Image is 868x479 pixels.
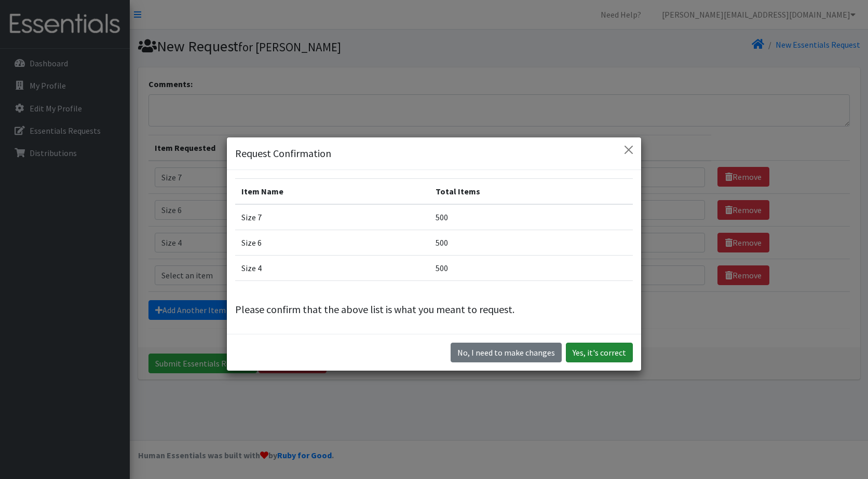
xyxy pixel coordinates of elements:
th: Item Name [235,179,429,205]
button: No I need to make changes [451,343,562,362]
td: 500 [429,256,633,281]
h5: Request Confirmation [235,146,331,161]
td: Size 7 [235,204,429,230]
td: Size 6 [235,230,429,256]
td: Size 4 [235,256,429,281]
button: Close [620,142,637,158]
button: Yes, it's correct [566,343,633,362]
td: 500 [429,230,633,256]
p: Please confirm that the above list is what you meant to request. [235,302,633,317]
td: 500 [429,204,633,230]
th: Total Items [429,179,633,205]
